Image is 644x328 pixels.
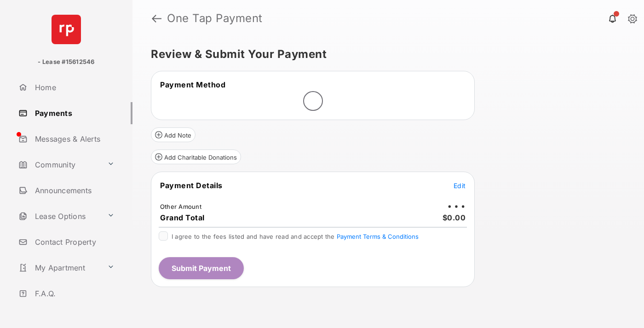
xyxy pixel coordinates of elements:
[167,13,263,24] strong: One Tap Payment
[454,181,466,190] button: Edit
[15,205,103,227] a: Lease Options
[15,154,103,176] a: Community
[443,213,466,222] span: $0.00
[15,128,132,150] a: Messages & Alerts
[159,257,244,279] button: Submit Payment
[151,150,241,164] button: Add Charitable Donations
[160,202,202,211] td: Other Amount
[160,80,225,89] span: Payment Method
[15,257,103,279] a: My Apartment
[172,233,419,240] span: I agree to the fees listed and have read and accept the
[151,49,618,60] h5: Review & Submit Your Payment
[454,182,466,190] span: Edit
[160,213,205,222] span: Grand Total
[38,58,94,67] p: - Lease #15612546
[15,179,132,201] a: Announcements
[151,127,195,142] button: Add Note
[52,15,81,44] img: svg+xml;base64,PHN2ZyB4bWxucz0iaHR0cDovL3d3dy53My5vcmcvMjAwMC9zdmciIHdpZHRoPSI2NCIgaGVpZ2h0PSI2NC...
[15,76,132,98] a: Home
[15,282,132,305] a: F.A.Q.
[15,231,132,253] a: Contact Property
[337,233,419,240] button: I agree to the fees listed and have read and accept the
[160,181,223,190] span: Payment Details
[15,102,132,124] a: Payments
